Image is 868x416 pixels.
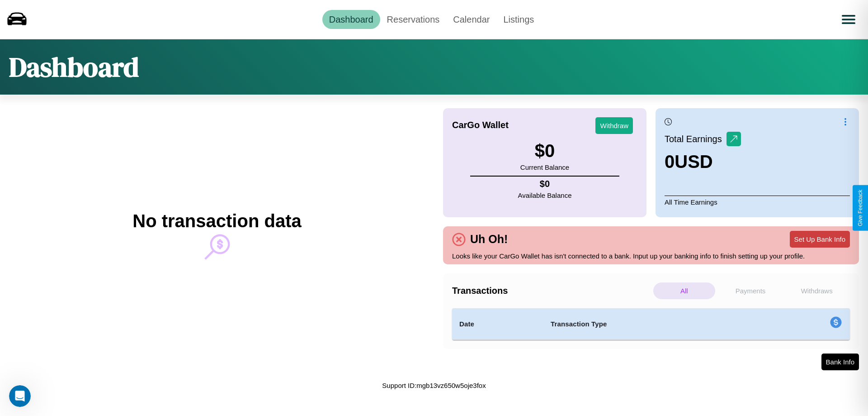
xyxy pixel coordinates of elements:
[496,10,541,29] a: Listings
[459,319,536,330] h4: Date
[518,189,572,201] p: Available Balance
[665,131,726,147] p: Total Earnings
[836,7,861,32] button: Open menu
[520,141,569,161] h3: $ 0
[452,286,651,296] h4: Transactions
[821,354,859,370] button: Bank Info
[382,379,486,392] p: Support ID: mgb13vz650w5oje3fox
[466,233,512,246] h4: Uh Oh!
[857,190,863,226] div: Give Feedback
[720,282,782,299] p: Payments
[790,231,850,248] button: Set Up Bank Info
[452,308,850,340] table: simple table
[551,319,756,330] h4: Transaction Type
[322,10,380,29] a: Dashboard
[380,10,447,29] a: Reservations
[132,211,301,231] h2: No transaction data
[452,250,850,262] p: Looks like your CarGo Wallet has isn't connected to a bank. Input up your banking info to finish ...
[595,117,633,134] button: Withdraw
[786,282,848,299] p: Withdraws
[520,161,569,173] p: Current Balance
[446,10,496,29] a: Calendar
[518,179,572,189] h4: $ 0
[452,120,509,130] h4: CarGo Wallet
[665,152,741,172] h3: 0 USD
[653,282,715,299] p: All
[665,196,850,208] p: All Time Earnings
[9,48,139,86] h1: Dashboard
[9,385,31,407] iframe: Intercom live chat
